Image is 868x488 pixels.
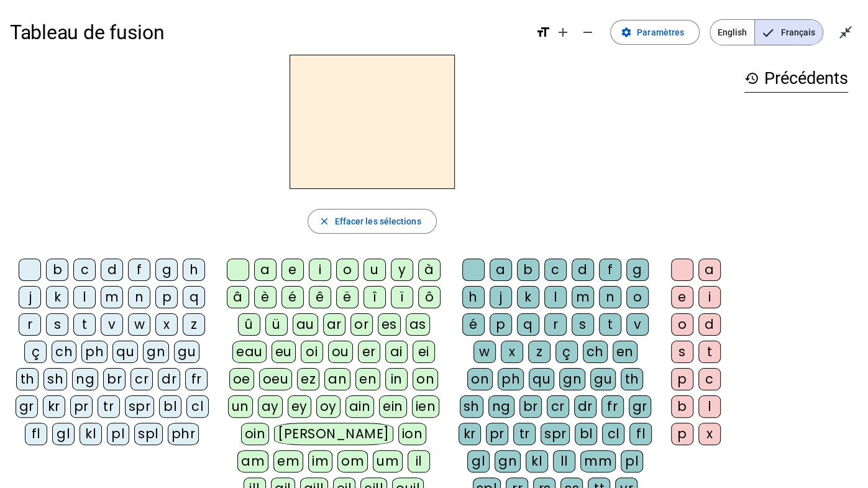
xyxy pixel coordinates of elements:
div: t [73,313,96,336]
div: on [467,368,493,390]
div: i [309,259,331,281]
div: en [613,341,637,363]
div: b [46,259,68,281]
div: pr [70,395,93,418]
div: l [73,286,96,308]
div: ç [24,341,47,363]
span: Français [755,20,823,45]
div: h [462,286,485,308]
h3: Précédents [744,65,848,93]
div: b [517,259,539,281]
div: o [626,286,649,308]
div: ng [488,395,514,418]
div: gu [590,368,616,390]
div: î [363,286,386,308]
div: x [501,341,523,363]
div: c [698,368,721,390]
div: ein [379,395,407,418]
div: mm [580,450,616,472]
div: g [626,259,649,281]
div: [PERSON_NAME] [274,423,393,445]
div: e [671,286,693,308]
div: g [155,259,178,281]
button: Effacer les sélections [308,209,436,234]
button: Diminuer la taille de la police [575,20,600,45]
div: p [671,368,693,390]
div: gl [52,423,75,445]
div: kl [80,423,102,445]
div: er [358,341,380,363]
div: as [406,313,430,336]
div: ng [72,368,98,390]
div: d [698,313,721,336]
div: cr [130,368,153,390]
div: spr [125,395,155,418]
div: ch [583,341,608,363]
mat-button-toggle-group: Language selection [710,19,823,45]
div: é [462,313,485,336]
div: eu [272,341,296,363]
span: Paramètres [637,25,684,40]
div: fl [25,423,47,445]
div: oin [241,423,270,445]
div: bl [575,423,597,445]
div: m [572,286,594,308]
div: ez [297,368,319,390]
div: ll [553,450,575,472]
div: cr [547,395,569,418]
div: oeu [259,368,293,390]
mat-icon: remove [580,25,595,40]
div: qu [112,341,138,363]
mat-icon: close_fullscreen [838,25,853,40]
div: p [671,423,693,445]
div: ph [81,341,107,363]
div: z [528,341,550,363]
div: f [599,259,621,281]
div: pl [107,423,129,445]
button: Paramètres [610,20,700,45]
div: on [413,368,438,390]
div: x [698,423,721,445]
div: am [237,450,268,472]
div: th [621,368,643,390]
div: s [671,341,693,363]
div: gr [16,395,38,418]
div: dr [574,395,596,418]
div: im [308,450,332,472]
div: u [363,259,386,281]
div: gr [629,395,651,418]
button: Quitter le plein écran [833,20,858,45]
div: ç [555,341,578,363]
div: é [281,286,304,308]
div: ar [323,313,345,336]
div: ï [391,286,413,308]
div: a [698,259,721,281]
div: d [572,259,594,281]
div: il [408,450,430,472]
div: or [350,313,373,336]
span: English [710,20,754,45]
div: kr [43,395,65,418]
div: z [183,313,205,336]
div: tr [98,395,120,418]
div: ain [345,395,375,418]
div: n [128,286,150,308]
div: e [281,259,304,281]
div: ê [309,286,331,308]
mat-icon: close [318,216,329,227]
div: l [544,286,567,308]
div: es [378,313,401,336]
div: bl [159,395,181,418]
mat-icon: add [555,25,570,40]
div: un [228,395,253,418]
div: k [517,286,539,308]
div: cl [602,423,624,445]
div: p [490,313,512,336]
div: an [324,368,350,390]
div: x [155,313,178,336]
div: i [698,286,721,308]
div: w [128,313,150,336]
div: q [517,313,539,336]
div: t [599,313,621,336]
div: ph [498,368,524,390]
